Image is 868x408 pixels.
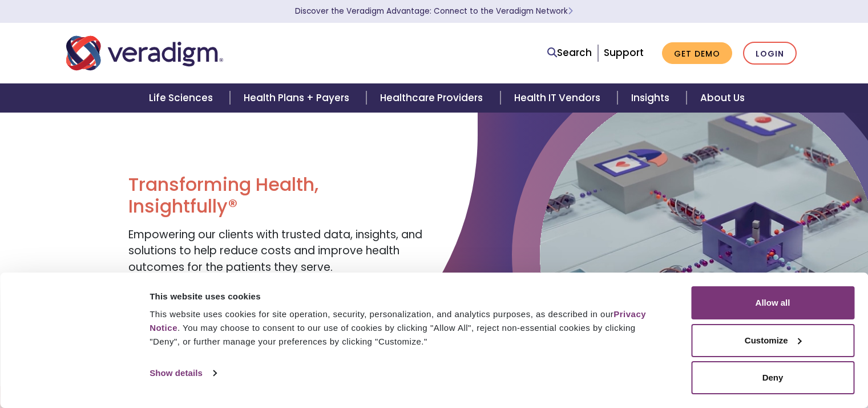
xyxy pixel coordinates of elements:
[691,286,854,319] button: Allow all
[687,83,758,113] a: About Us
[547,45,592,61] a: Search
[230,83,366,113] a: Health Plans + Payers
[135,83,230,113] a: Life Sciences
[691,361,854,394] button: Deny
[743,42,797,65] a: Login
[604,46,644,59] a: Support
[128,174,425,218] h1: Transforming Health, Insightfully®
[150,290,665,303] div: This website uses cookies
[691,324,854,357] button: Customize
[150,365,216,382] a: Show details
[150,307,665,349] div: This website uses cookies for site operation, security, personalization, and analytics purposes, ...
[366,83,500,113] a: Healthcare Providers
[568,6,573,17] span: Learn More
[128,227,422,275] span: Empowering our clients with trusted data, insights, and solutions to help reduce costs and improv...
[617,83,687,113] a: Insights
[662,42,732,65] a: Get Demo
[66,34,223,72] img: Veradigm logo
[500,83,617,113] a: Health IT Vendors
[295,6,573,17] a: Discover the Veradigm Advantage: Connect to the Veradigm NetworkLearn More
